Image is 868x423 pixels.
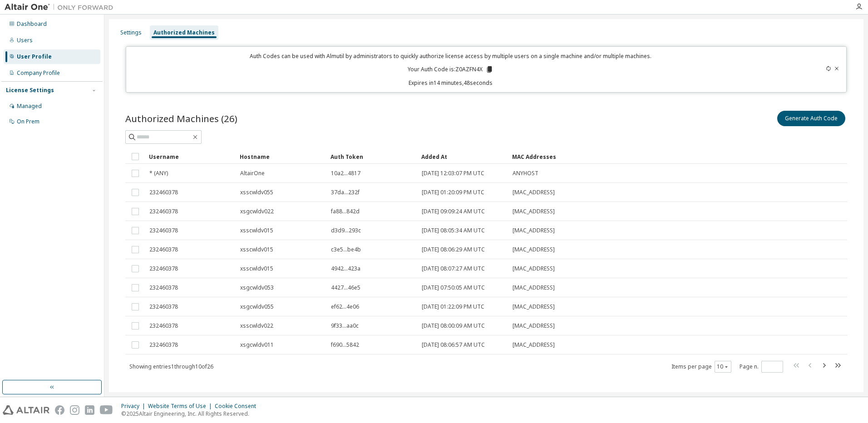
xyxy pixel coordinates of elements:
[240,246,273,253] span: xsscwldv015
[100,405,113,415] img: youtube.svg
[331,303,359,310] span: ef62...4e06
[422,284,485,291] span: [DATE] 07:50:05 AM UTC
[149,170,168,177] span: * (ANY)
[671,361,731,373] span: Items per page
[215,403,261,410] div: Cookie Consent
[149,303,178,310] span: 232460378
[331,189,360,196] span: 37da...232f
[149,341,178,349] span: 232460378
[513,265,555,272] span: [MAC_ADDRESS]
[331,208,360,215] span: fa88...842d
[132,79,770,87] p: Expires in 14 minutes, 48 seconds
[149,284,178,291] span: 232460378
[512,149,747,164] div: MAC Addresses
[149,265,178,272] span: 232460378
[421,149,505,164] div: Added At
[513,227,555,234] span: [MAC_ADDRESS]
[129,363,213,370] span: Showing entries 1 through 10 of 26
[330,149,414,164] div: Auth Token
[513,189,555,196] span: [MAC_ADDRESS]
[422,208,485,215] span: [DATE] 09:09:24 AM UTC
[331,322,359,330] span: 9f33...aa0c
[70,405,79,415] img: instagram.svg
[17,118,39,125] div: On Prem
[331,284,360,291] span: 4427...46e5
[408,65,493,74] p: Your Auth Code is: Z0AZFN4X
[740,361,783,373] span: Page n.
[513,341,555,349] span: [MAC_ADDRESS]
[17,69,60,77] div: Company Profile
[513,284,555,291] span: [MAC_ADDRESS]
[513,303,555,310] span: [MAC_ADDRESS]
[240,189,273,196] span: xsscwldv055
[422,170,484,177] span: [DATE] 12:03:07 PM UTC
[121,403,148,410] div: Privacy
[120,29,142,36] div: Settings
[149,208,178,215] span: 232460378
[513,208,555,215] span: [MAC_ADDRESS]
[240,303,274,310] span: xsgcwldv055
[513,170,538,177] span: ANYHOST
[149,149,232,164] div: Username
[513,322,555,330] span: [MAC_ADDRESS]
[240,284,274,291] span: xsgcwldv053
[149,189,178,196] span: 232460378
[240,208,274,215] span: xsgcwldv022
[153,29,215,36] div: Authorized Machines
[331,170,360,177] span: 10a2...4817
[513,246,555,253] span: [MAC_ADDRESS]
[422,227,485,234] span: [DATE] 08:05:34 AM UTC
[422,322,485,330] span: [DATE] 08:00:09 AM UTC
[331,341,359,349] span: f690...5842
[17,103,42,110] div: Managed
[422,246,485,253] span: [DATE] 08:06:29 AM UTC
[331,227,361,234] span: d3d9...293c
[17,20,47,28] div: Dashboard
[240,265,273,272] span: xsscwldv015
[240,341,274,349] span: xsgcwldv011
[240,322,273,330] span: xsscwldv022
[331,246,361,253] span: c3e5...be4b
[422,189,484,196] span: [DATE] 01:20:09 PM UTC
[132,52,770,60] p: Auth Codes can be used with Almutil by administrators to quickly authorize license access by mult...
[149,246,178,253] span: 232460378
[422,265,485,272] span: [DATE] 08:07:27 AM UTC
[240,227,273,234] span: xsscwldv015
[148,403,215,410] div: Website Terms of Use
[125,112,237,125] span: Authorized Machines (26)
[6,87,54,94] div: License Settings
[240,170,265,177] span: AltairOne
[121,410,261,418] p: © 2025 Altair Engineering, Inc. All Rights Reserved.
[240,149,323,164] div: Hostname
[5,3,118,12] img: Altair One
[149,322,178,330] span: 232460378
[149,227,178,234] span: 232460378
[422,341,485,349] span: [DATE] 08:06:57 AM UTC
[717,363,729,370] button: 10
[85,405,94,415] img: linkedin.svg
[331,265,360,272] span: 4942...423a
[777,111,845,126] button: Generate Auth Code
[17,37,33,44] div: Users
[3,405,49,415] img: altair_logo.svg
[17,53,52,60] div: User Profile
[55,405,64,415] img: facebook.svg
[422,303,484,310] span: [DATE] 01:22:09 PM UTC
